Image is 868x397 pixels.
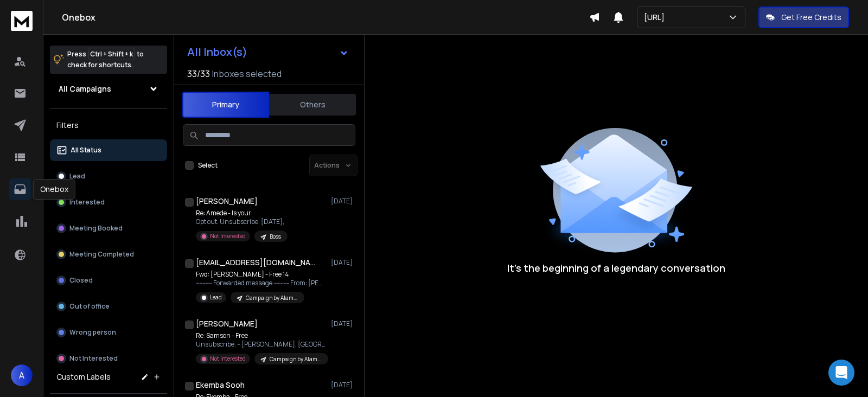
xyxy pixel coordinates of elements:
[50,270,167,291] button: Closed
[69,250,134,259] p: Meeting Completed
[331,319,355,328] p: [DATE]
[69,276,93,285] p: Closed
[210,232,246,240] p: Not Interested
[196,217,288,226] p: Opt out. Unsubscribe. [DATE],
[331,197,355,206] p: [DATE]
[11,11,33,31] img: logo
[50,322,167,343] button: Wrong person
[50,296,167,317] button: Out of office
[69,224,123,233] p: Meeting Booked
[50,244,167,265] button: Meeting Completed
[331,381,355,389] p: [DATE]
[196,380,245,390] h1: Ekemba Sooh
[62,11,589,24] h1: Onebox
[50,348,167,369] button: Not Interested
[187,67,210,80] span: 33 / 33
[182,92,269,118] button: Primary
[198,161,218,170] label: Select
[88,48,135,60] span: Ctrl + Shift + k
[50,165,167,187] button: Lead
[781,12,841,23] p: Get Free Credits
[11,364,33,386] button: A
[196,196,258,207] h1: [PERSON_NAME]
[196,257,315,268] h1: [EMAIL_ADDRESS][DOMAIN_NAME]
[196,331,326,340] p: Re: Samson - Free
[210,293,222,302] p: Lead
[69,172,85,181] p: Lead
[69,198,105,207] p: Interested
[196,340,326,349] p: Unsubscribe. -- [PERSON_NAME], [GEOGRAPHIC_DATA],
[196,279,326,287] p: ---------- Forwarded message --------- From: [PERSON_NAME]
[50,118,167,133] h3: Filters
[828,360,854,386] div: Open Intercom Messenger
[178,41,358,63] button: All Inbox(s)
[270,355,322,363] p: Campaign by Alamin Research
[59,84,111,94] h1: All Campaigns
[69,354,118,363] p: Not Interested
[50,191,167,213] button: Interested
[50,217,167,239] button: Meeting Booked
[269,93,356,117] button: Others
[33,179,75,200] div: Onebox
[196,318,258,329] h1: [PERSON_NAME]
[56,372,111,382] h3: Custom Labels
[71,146,101,155] p: All Status
[69,302,110,311] p: Out of office
[196,209,288,217] p: Re: Amede - Is your
[50,139,167,161] button: All Status
[69,328,116,337] p: Wrong person
[210,355,246,363] p: Not Interested
[67,49,144,71] p: Press to check for shortcuts.
[212,67,282,80] h3: Inboxes selected
[644,12,669,23] p: [URL]
[196,270,326,279] p: Fwd: [PERSON_NAME] - Free 14
[270,233,281,241] p: Boss
[246,294,298,302] p: Campaign by Alamin Research
[758,7,849,28] button: Get Free Credits
[187,47,247,57] h1: All Inbox(s)
[507,260,725,276] p: It’s the beginning of a legendary conversation
[50,78,167,100] button: All Campaigns
[331,258,355,267] p: [DATE]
